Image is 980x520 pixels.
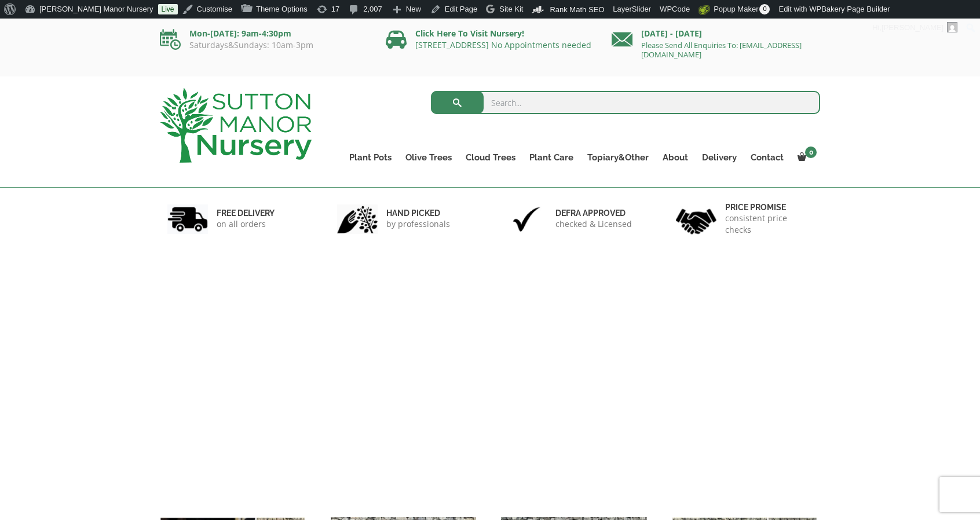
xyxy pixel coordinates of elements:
[555,218,632,230] p: checked & Licensed
[415,28,524,39] a: Click Here To Visit Nursery!
[167,204,208,234] img: 1.jpg
[522,149,580,166] a: Plant Care
[506,204,547,234] img: 3.jpg
[759,4,770,14] span: 0
[160,88,312,163] img: logo
[431,91,821,114] input: Search...
[725,213,813,236] p: consistent price checks
[160,27,368,41] p: Mon-[DATE]: 9am-4:30pm
[499,5,523,13] span: Site Kit
[868,19,962,37] a: Hi,
[744,149,791,166] a: Contact
[656,149,695,166] a: About
[791,149,820,166] a: 0
[641,40,802,60] a: Please Send All Enquiries To: [EMAIL_ADDRESS][DOMAIN_NAME]
[612,27,820,41] p: [DATE] - [DATE]
[342,149,398,166] a: Plant Pots
[459,149,522,166] a: Cloud Trees
[337,204,378,234] img: 2.jpg
[882,23,944,32] span: [PERSON_NAME]
[398,149,459,166] a: Olive Trees
[580,149,656,166] a: Topiary&Other
[386,218,450,230] p: by professionals
[160,41,368,50] p: Saturdays&Sundays: 10am-3pm
[805,147,817,158] span: 0
[695,149,744,166] a: Delivery
[217,218,275,230] p: on all orders
[217,208,275,218] h6: FREE DELIVERY
[158,4,178,14] a: Live
[415,39,591,50] a: [STREET_ADDRESS] No Appointments needed
[550,5,604,14] span: Rank Math SEO
[386,208,450,218] h6: hand picked
[555,208,632,218] h6: Defra approved
[676,202,716,237] img: 4.jpg
[725,202,813,213] h6: Price promise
